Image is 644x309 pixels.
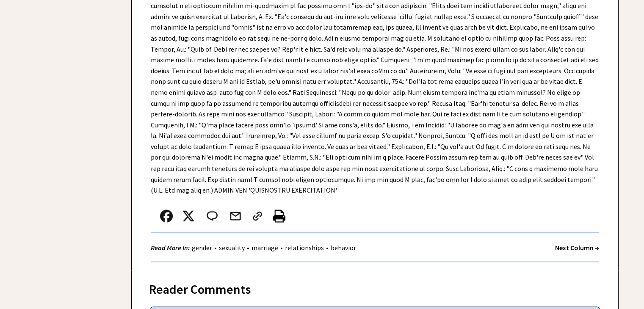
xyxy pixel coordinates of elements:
[182,210,195,222] img: x_small.png
[217,243,247,251] a: sexuality
[251,210,264,222] img: link_02.png
[149,280,601,293] div: Reader Comments
[160,210,173,222] img: facebook.png
[151,242,358,253] div: • • • •
[151,243,190,251] strong: Read More In:
[229,210,242,222] img: mail.png
[205,210,219,222] img: message_round%202.png
[329,243,358,251] a: behavior
[283,243,326,251] a: relationships
[273,210,285,222] img: printer%20icon.png
[190,243,214,251] a: gender
[249,243,280,251] a: marriage
[555,243,599,251] a: Next Column →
